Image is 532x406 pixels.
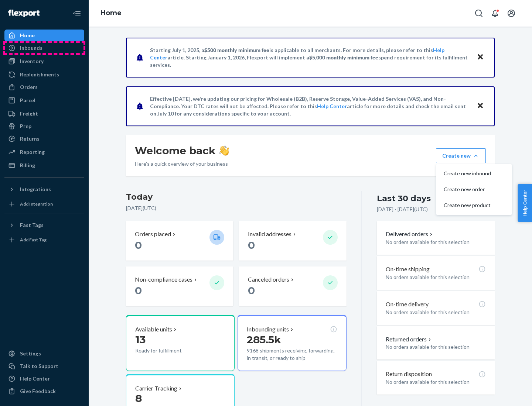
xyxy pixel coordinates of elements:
[4,385,84,397] button: Give Feedback
[20,44,42,52] div: Inbounds
[4,42,84,54] a: Inbounds
[438,166,510,182] button: Create new inbound
[20,350,41,357] div: Settings
[247,325,289,334] p: Inbounding units
[20,71,59,78] div: Replenishments
[135,325,172,334] p: Available units
[386,238,486,246] p: No orders available for this selection
[444,203,491,208] span: Create new product
[386,370,432,378] p: Return disposition
[20,201,53,207] div: Add Integration
[4,30,84,41] a: Home
[386,230,434,238] button: Delivered orders
[386,343,486,351] p: No orders available for this selection
[386,378,486,386] p: No orders available for this selection
[135,275,192,284] p: Non-compliance cases
[20,221,44,229] div: Fast Tags
[135,160,229,168] p: Here’s a quick overview of your business
[239,266,346,306] button: Canceled orders 0
[386,273,486,281] p: No orders available for this selection
[135,284,142,297] span: 0
[20,135,40,142] div: Returns
[4,373,84,385] a: Help Center
[4,183,84,195] button: Integrations
[4,81,84,93] a: Orders
[386,300,429,309] p: On-time delivery
[135,347,204,354] p: Ready for fulfillment
[135,384,177,393] p: Carrier Tracking
[438,182,510,197] button: Create new order
[20,83,38,91] div: Orders
[386,265,430,273] p: On-time shipping
[219,145,229,156] img: hand-wave emoji
[126,191,347,203] h3: Today
[248,275,289,284] p: Canceled orders
[377,193,431,204] div: Last 30 days
[95,3,127,24] ol: breadcrumbs
[126,315,235,371] button: Available units13Ready for fulfillment
[4,55,84,67] a: Inventory
[436,148,486,163] button: Create newCreate new inboundCreate new orderCreate new product
[248,284,255,297] span: 0
[20,186,51,193] div: Integrations
[135,333,146,346] span: 13
[20,362,58,370] div: Talk to Support
[8,10,40,17] img: Flexport logo
[475,52,485,63] button: Close
[20,97,35,104] div: Parcel
[238,315,346,371] button: Inbounding units285.5k9168 shipments receiving, forwarding, in transit, or ready to ship
[135,239,142,251] span: 0
[247,333,281,346] span: 285.5k
[239,221,346,261] button: Invalid addresses 0
[135,392,142,405] span: 8
[475,101,485,111] button: Close
[20,123,31,130] div: Prep
[150,47,470,69] p: Starting July 1, 2025, a is applicable to all merchants. For more details, please refer to this a...
[471,6,486,21] button: Open Search Box
[317,103,347,109] a: Help Center
[69,6,84,21] button: Close Navigation
[4,69,84,80] a: Replenishments
[20,58,44,65] div: Inventory
[4,348,84,359] a: Settings
[20,148,45,156] div: Reporting
[309,54,378,61] span: $5,000 monthly minimum fee
[248,230,291,238] p: Invalid addresses
[20,162,35,169] div: Billing
[20,110,38,117] div: Freight
[444,187,491,192] span: Create new order
[438,197,510,213] button: Create new product
[126,221,233,261] button: Orders placed 0
[135,230,171,238] p: Orders placed
[100,9,122,17] a: Home
[4,146,84,158] a: Reporting
[20,388,56,395] div: Give Feedback
[4,198,84,210] a: Add Integration
[488,6,502,21] button: Open notifications
[4,234,84,246] a: Add Fast Tag
[126,204,347,212] p: [DATE] ( UTC )
[20,237,47,243] div: Add Fast Tag
[444,171,491,176] span: Create new inbound
[247,347,337,362] p: 9168 shipments receiving, forwarding, in transit, or ready to ship
[4,360,84,372] a: Talk to Support
[504,6,519,21] button: Open account menu
[4,159,84,171] a: Billing
[4,219,84,231] button: Fast Tags
[386,309,486,316] p: No orders available for this selection
[518,184,532,222] button: Help Center
[4,133,84,145] a: Returns
[4,120,84,132] a: Prep
[377,206,428,213] p: [DATE] - [DATE] ( UTC )
[4,108,84,120] a: Freight
[135,144,229,157] h1: Welcome back
[248,239,255,251] span: 0
[386,335,433,344] button: Returned orders
[20,375,50,382] div: Help Center
[126,266,233,306] button: Non-compliance cases 0
[150,95,470,117] p: Effective [DATE], we're updating our pricing for Wholesale (B2B), Reserve Storage, Value-Added Se...
[204,47,269,53] span: $500 monthly minimum fee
